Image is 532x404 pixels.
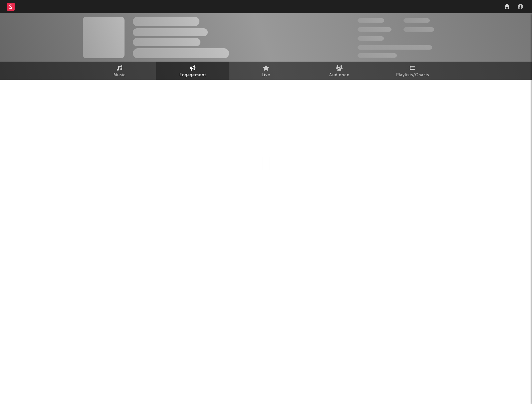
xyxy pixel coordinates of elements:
span: 50,000,000 [358,27,392,32]
span: 1,000,000 [403,27,434,32]
span: 100,000 [403,18,430,23]
span: 300,000 [358,18,384,23]
span: 50,000,000 Monthly Listeners [358,45,432,50]
a: Music [83,62,156,80]
a: Playlists/Charts [376,62,449,80]
span: 100,000 [358,36,384,41]
span: Playlists/Charts [396,71,429,79]
span: Jump Score: 85.0 [358,53,397,58]
span: Live [262,71,270,79]
a: Audience [303,62,376,80]
span: Music [114,71,126,79]
a: Engagement [156,62,229,80]
span: Audience [329,71,350,79]
a: Live [229,62,303,80]
span: Engagement [179,71,206,79]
